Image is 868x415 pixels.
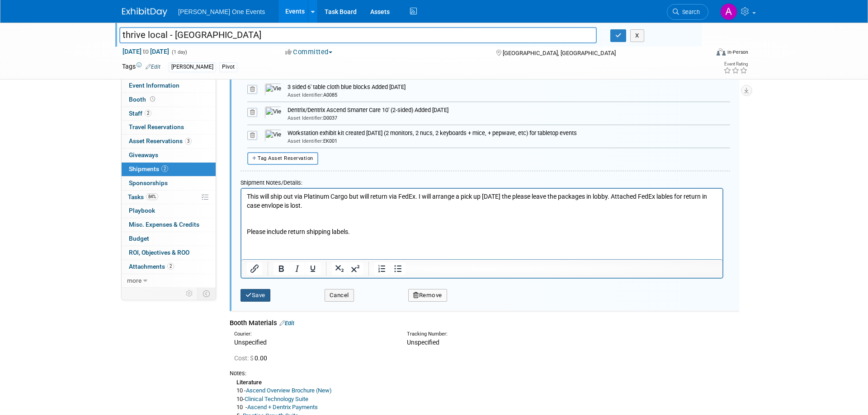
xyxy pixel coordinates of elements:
[234,354,271,362] span: 0.00
[241,289,270,302] button: Save
[129,110,151,117] span: Staff
[122,274,216,288] a: more
[129,249,189,256] span: ROI, Objectives & ROO
[305,262,321,275] button: Underline
[129,82,179,89] span: Event Information
[241,189,722,259] iframe: Rich Text Area. Press ALT-0 for help.
[122,47,170,56] span: [DATE] [DATE]
[185,138,192,145] span: 3
[167,263,174,270] span: 2
[122,232,216,246] a: Budget
[122,135,216,148] a: Asset Reservations3
[169,62,216,72] div: [PERSON_NAME]
[122,246,216,260] a: ROI, Objectives & ROO
[122,79,216,93] a: Event Information
[289,262,305,275] button: Italic
[145,110,151,117] span: 2
[122,177,216,190] a: Sponsorships
[122,93,216,107] a: Booth
[236,379,262,386] b: Literature
[129,96,157,103] span: Booth
[247,404,318,410] a: Ascend + Dentrix Payments
[122,62,160,72] td: Tags
[234,331,393,338] div: Courier:
[288,92,323,98] span: Asset Identifier:
[142,48,150,55] span: to
[246,387,332,394] a: Ascend Overview Brochure (New)
[288,129,730,137] div: Workstation exhibit kit created [DATE] (2 monitors, 2 nucs, 2 keyboards + mice, + pepwave, etc) f...
[374,262,390,275] button: Numbered list
[407,331,609,338] div: Tracking Number:
[723,62,748,66] div: Event Rating
[122,191,216,204] a: Tasks84%
[245,396,308,402] a: Clinical Technology Suite
[122,204,216,218] a: Playbook
[230,318,739,328] div: Booth Materials
[282,47,336,57] button: Committed
[127,277,142,284] span: more
[325,289,354,302] button: Cancel
[288,106,730,114] div: Dentrix/Dentrix Ascend Smarter Care 10' (2-sided) Added [DATE]
[234,338,393,347] div: Unspecified
[171,49,187,55] span: (1 day)
[288,115,337,121] span: D0037
[279,320,294,326] a: Edit
[264,83,282,96] img: View Images
[129,263,174,270] span: Attachments
[129,179,168,187] span: Sponsorships
[148,96,157,103] span: Booth not reserved yet
[230,369,739,378] div: Notes:
[288,115,323,121] span: Asset Identifier:
[182,288,198,299] td: Personalize Event Tab Strip
[258,155,313,161] span: Tag Asset Reservation
[407,339,439,346] span: Unspecified
[128,193,158,201] span: Tasks
[122,8,167,17] img: ExhibitDay
[264,106,282,119] img: View Images
[129,235,149,242] span: Budget
[717,48,726,56] img: Format-Inperson.png
[247,132,259,139] a: Remove
[332,262,347,275] button: Subscript
[274,262,289,275] button: Bold
[122,107,216,121] a: Staff2
[234,354,255,362] span: Cost: $
[655,47,748,61] div: Event Format
[129,123,184,131] span: Travel Reservations
[288,138,337,144] span: EK001
[198,288,216,299] td: Toggle Event Tabs
[146,64,160,70] a: Edit
[122,121,216,134] a: Travel Reservations
[219,62,237,72] div: Pivot
[503,50,616,56] span: [GEOGRAPHIC_DATA], [GEOGRAPHIC_DATA]
[122,163,216,176] a: Shipments2
[630,29,644,42] button: X
[348,262,363,275] button: Superscript
[288,83,730,91] div: 3 sided 6' table cloth blue blocks Added [DATE]
[129,137,192,145] span: Asset Reservations
[247,262,262,275] button: Insert/edit link
[390,262,406,275] button: Bullet list
[129,207,155,214] span: Playbook
[129,151,158,159] span: Giveaways
[178,8,265,15] span: [PERSON_NAME] One Events
[288,138,323,144] span: Asset Identifier:
[679,9,700,15] span: Search
[247,86,259,93] a: Remove
[408,289,447,302] button: Remove
[288,92,337,98] span: A0085
[129,165,168,173] span: Shipments
[129,221,199,228] span: Misc. Expenses & Credits
[122,218,216,232] a: Misc. Expenses & Credits
[122,149,216,162] a: Giveaways
[667,4,708,20] a: Search
[247,109,259,116] a: Remove
[241,175,723,188] div: Shipment Notes/Details:
[161,165,168,172] span: 2
[146,193,158,200] span: 84%
[247,152,318,164] button: Tag Asset Reservation
[264,129,282,142] img: View Images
